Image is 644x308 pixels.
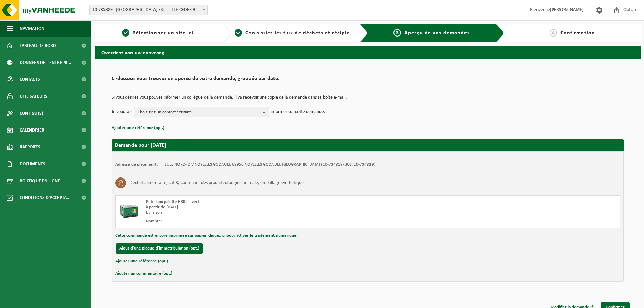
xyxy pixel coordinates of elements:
span: Contrat(s) [20,105,43,122]
span: Confirmation [560,30,595,36]
strong: à partir de [DATE] [146,205,178,209]
span: 1 [122,29,129,37]
div: Livraison [146,210,395,215]
h3: Déchet alimentaire, cat 3, contenant des produits d'origine animale, emballage synthétique [129,177,304,188]
a: 1Sélectionner un site ici [98,29,218,37]
img: PB-LB-0680-HPE-GN-01.png [119,199,139,219]
td: SUEZ NORD- DIV NOYELLES GODAULT, 62950 NOYELLES GODAULT, [GEOGRAPHIC_DATA] (10-734819/BUS, 10-734... [165,162,375,167]
p: Je voudrais [112,107,132,117]
button: Cette commande est encore imprimée sur papier, cliquez ici pour activer le traitement numérique. [115,231,297,240]
div: Nombre: 1 [146,219,395,224]
span: 10-735389 - SUEZ RV NORD EST - LILLE CEDEX 9 [89,5,208,15]
button: Ajouter un commentaire (opt.) [115,269,172,278]
h2: Ci-dessous vous trouvez un aperçu de votre demande, groupée par date. [112,76,624,85]
span: Contacts [20,71,40,88]
span: Aperçu de vos demandes [404,30,470,36]
span: Calendrier [20,122,44,139]
span: 4 [550,29,557,37]
span: Sélectionner un site ici [133,30,193,36]
strong: Adresse de placement: [115,162,158,167]
span: Rapports [20,139,40,156]
h2: Overzicht van uw aanvraag [95,46,641,59]
span: Documents [20,156,45,172]
button: Ajouter une référence (opt.) [112,124,164,133]
span: Boutique en ligne [20,172,60,189]
span: Choisissiez les flux de déchets et récipients [245,30,358,36]
span: Utilisateurs [20,88,47,105]
button: Choisissez un contact existant [134,107,269,117]
span: Navigation [20,20,44,37]
strong: [PERSON_NAME] [550,7,584,13]
p: Si vous désirez vous pouvez informer un collègue de la demande. Il va recevoir une copie de la de... [112,95,624,100]
p: informer sur cette demande. [271,107,325,117]
strong: Demande pour [DATE] [115,143,166,148]
span: Choisissez un contact existant [138,107,260,117]
a: 2Choisissiez les flux de déchets et récipients [235,29,354,37]
span: Conditions d'accepta... [20,189,71,206]
button: Ajouter une référence (opt.) [115,257,168,266]
button: Ajout d'une plaque d'immatriculation (opt.) [116,243,203,254]
span: 3 [393,29,401,37]
span: Tableau de bord [20,37,56,54]
span: Données de l'entrepr... [20,54,71,71]
span: 10-735389 - SUEZ RV NORD EST - LILLE CEDEX 9 [90,5,207,15]
span: 2 [235,29,242,37]
span: Petit box palette 680 L - vert [146,199,199,204]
